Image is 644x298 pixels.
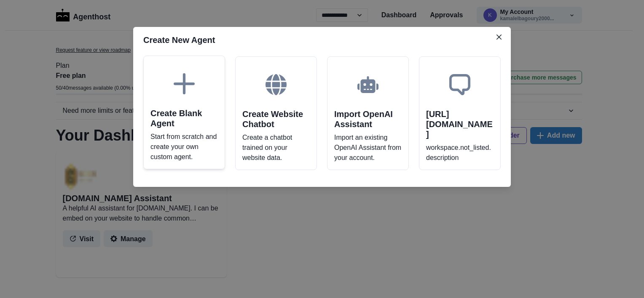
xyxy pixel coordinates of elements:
[426,143,494,163] p: workspace.not_listed.description
[150,132,218,162] p: Start from scratch and create your own custom agent.
[133,27,511,53] header: Create New Agent
[242,109,310,129] h2: Create Website Chatbot
[150,108,218,128] h2: Create Blank Agent
[492,30,506,44] button: Close
[334,133,402,163] p: Import an existing OpenAI Assistant from your account.
[334,109,402,129] h2: Import OpenAI Assistant
[426,109,494,139] h2: [URL][DOMAIN_NAME]
[242,133,310,163] p: Create a chatbot trained on your website data.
